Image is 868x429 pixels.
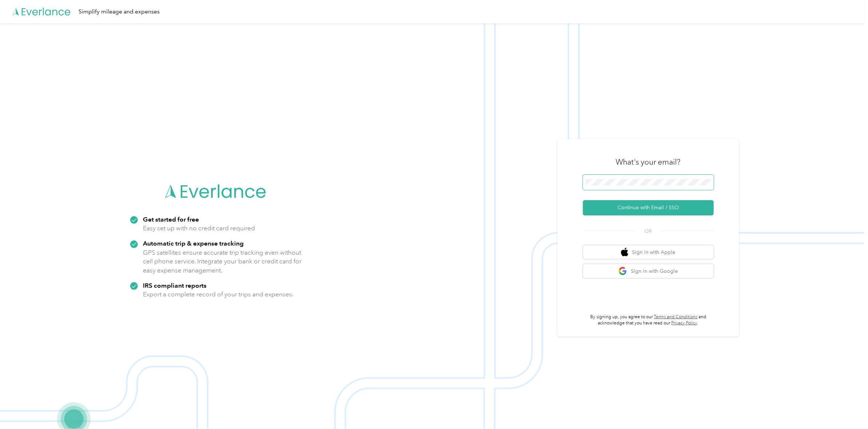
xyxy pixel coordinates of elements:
button: Continue with Email / SSO [583,200,714,215]
div: Simplify mileage and expenses [79,7,160,16]
button: google logoSign in with Google [583,264,714,278]
p: By signing up, you agree to our and acknowledge that you have read our . [583,314,714,327]
strong: Get started for free [143,215,199,223]
a: Terms and Conditions [654,314,697,320]
strong: IRS compliant reports [143,282,207,289]
p: Easy set up with no credit card required [143,224,255,233]
img: apple logo [621,248,628,257]
a: Privacy Policy [672,320,697,326]
img: google logo [619,267,628,276]
p: Export a complete record of your trips and expenses. [143,290,293,299]
strong: Automatic trip & expense tracking [143,239,244,247]
span: OR [636,227,661,235]
p: GPS satellites ensure accurate trip tracking even without cell phone service. Integrate your bank... [143,248,302,275]
h3: What's your email? [616,157,681,167]
button: apple logoSign in with Apple [583,245,714,259]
